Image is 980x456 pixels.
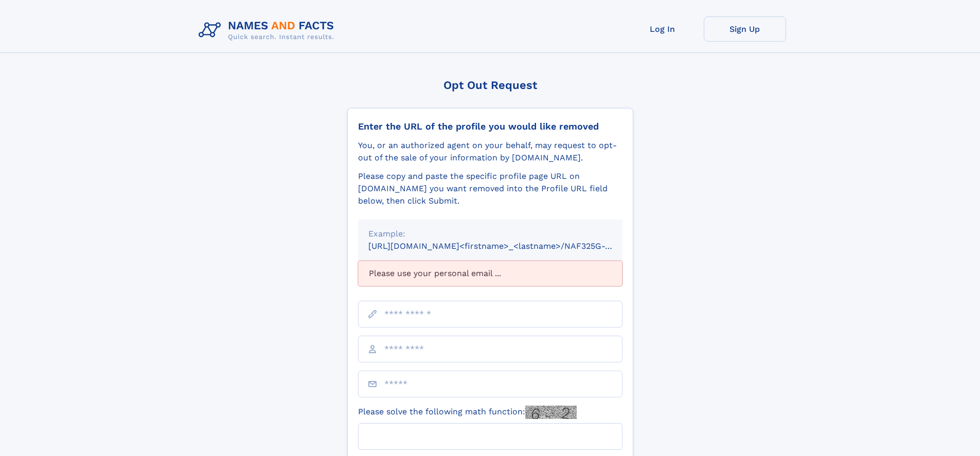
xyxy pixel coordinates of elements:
a: Sign Up [704,16,786,42]
div: Please use your personal email ... [358,261,622,286]
a: Log In [621,16,704,42]
img: Logo Names and Facts [194,16,343,44]
label: Please solve the following math function: [358,406,577,419]
small: [URL][DOMAIN_NAME]<firstname>_<lastname>/NAF325G-xxxxxxxx [368,241,642,251]
div: Enter the URL of the profile you would like removed [358,121,622,132]
div: Opt Out Request [347,79,633,92]
div: Please copy and paste the specific profile page URL on [DOMAIN_NAME] you want removed into the Pr... [358,170,622,207]
div: Example: [368,228,612,240]
div: You, or an authorized agent on your behalf, may request to opt-out of the sale of your informatio... [358,139,622,164]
